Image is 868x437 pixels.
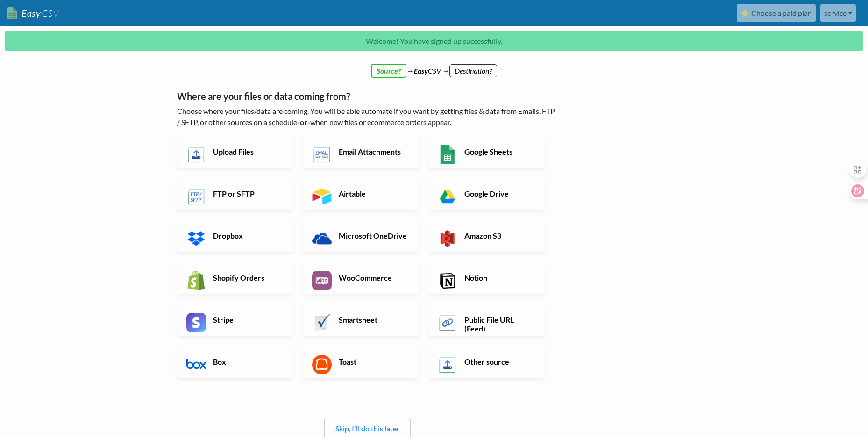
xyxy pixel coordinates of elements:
img: Box App & API [186,355,206,374]
a: Airtable [303,177,419,210]
a: Dropbox [177,219,293,252]
img: Amazon S3 App & API [438,229,457,248]
img: Public File URL App & API [438,313,457,332]
b: -or- [297,118,310,127]
h6: Toast [336,357,410,366]
img: Smartsheet App & API [312,313,332,332]
h6: Other source [462,357,535,366]
img: Toast App & API [312,355,332,374]
a: Notion [428,261,545,294]
h6: Stripe [211,315,284,324]
a: Skip, I'll do this later [335,424,399,433]
a: Email Attachments [303,135,419,168]
h6: Google Drive [462,189,535,198]
img: Dropbox App & API [186,229,206,248]
h6: Google Sheets [462,147,535,156]
img: Google Sheets App & API [438,145,457,164]
img: Microsoft OneDrive App & API [312,229,332,248]
a: Shopify Orders [177,261,293,294]
a: EasyCSV [7,4,59,23]
img: WooCommerce App & API [312,271,332,290]
h6: Dropbox [211,231,284,240]
a: Smartsheet [303,303,419,336]
img: Upload Files App & API [186,145,206,164]
a: Public File URL (Feed) [428,303,545,336]
h6: Email Attachments [336,147,410,156]
a: FTP or SFTP [177,177,293,210]
a: service [820,4,856,22]
img: Stripe App & API [186,313,206,332]
h6: Airtable [336,189,410,198]
a: Box [177,345,293,378]
h6: Smartsheet [336,315,410,324]
h6: FTP or SFTP [211,189,284,198]
h6: Public File URL (Feed) [462,315,535,333]
h6: Microsoft OneDrive [336,231,410,240]
img: Shopify App & API [186,271,206,290]
a: Google Sheets [428,135,545,168]
a: ⭐ Choose a paid plan [737,4,816,22]
a: Toast [303,345,419,378]
img: Other Source App & API [438,355,457,374]
h6: Amazon S3 [462,231,535,240]
h6: Upload Files [211,147,284,156]
div: → CSV → [168,56,700,77]
h6: Notion [462,273,535,282]
img: Notion App & API [438,271,457,290]
a: Other source [428,345,545,378]
span: CSV [41,7,59,19]
img: FTP or SFTP App & API [186,187,206,206]
p: Welcome! You have signed up successfully. [5,31,863,51]
a: WooCommerce [303,261,419,294]
a: Upload Files [177,135,293,168]
h6: WooCommerce [336,273,410,282]
p: Choose where your files/data are coming. You will be able automate if you want by getting files &... [177,106,558,128]
h6: Box [211,357,284,366]
img: Airtable App & API [312,187,332,206]
a: Google Drive [428,177,545,210]
h6: Shopify Orders [211,273,284,282]
a: Microsoft OneDrive [303,219,419,252]
a: Stripe [177,303,293,336]
h5: Where are your files or data coming from? [177,91,558,102]
a: Amazon S3 [428,219,545,252]
img: Email New CSV or XLSX File App & API [312,145,332,164]
img: Google Drive App & API [438,187,457,206]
